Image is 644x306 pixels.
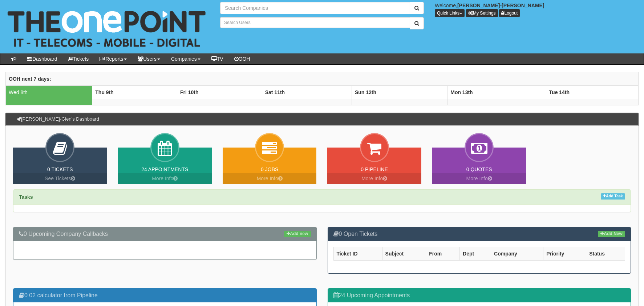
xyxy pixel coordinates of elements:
[22,53,63,64] a: Dashboard
[432,173,526,184] a: More Info
[47,166,73,172] a: 0 Tickets
[223,173,316,184] a: More Info
[491,247,543,260] th: Company
[92,85,177,99] th: Thu 9th
[6,85,92,99] td: Wed 8th
[118,173,211,184] a: More Info
[435,9,465,17] button: Quick Links
[543,247,586,260] th: Priority
[63,53,94,64] a: Tickets
[333,231,625,237] h3: 0 Open Tickets
[6,72,639,85] th: OOH next 7 days:
[166,53,206,64] a: Companies
[229,53,256,64] a: OOH
[447,85,546,99] th: Mon 13th
[466,166,492,172] a: 0 Quotes
[19,292,311,299] h3: 0 02 calculator from Pipeline
[382,247,426,260] th: Subject
[19,231,311,237] h3: 0 Upcoming Company Callbacks
[601,193,625,200] a: Add Task
[206,53,229,64] a: TV
[499,9,520,17] a: Logout
[466,9,498,17] a: My Settings
[426,247,460,260] th: From
[220,2,410,14] input: Search Companies
[132,53,166,64] a: Users
[13,173,107,184] a: See Tickets
[177,85,262,99] th: Fri 10th
[429,2,644,17] div: Welcome,
[262,85,352,99] th: Sat 11th
[361,166,388,172] a: 0 Pipeline
[284,231,311,237] a: Add new
[352,85,447,99] th: Sun 12th
[546,85,638,99] th: Tue 14th
[586,247,625,260] th: Status
[327,173,421,184] a: More Info
[261,166,278,172] a: 0 Jobs
[94,53,132,64] a: Reports
[19,194,33,200] strong: Tasks
[13,113,103,125] h3: [PERSON_NAME]-Glen's Dashboard
[333,247,382,260] th: Ticket ID
[457,3,544,8] b: [PERSON_NAME]-[PERSON_NAME]
[333,292,625,299] h3: 24 Upcoming Appointments
[460,247,491,260] th: Dept
[220,17,410,28] input: Search Users
[598,231,625,237] a: Add New
[141,166,188,172] a: 24 Appointments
